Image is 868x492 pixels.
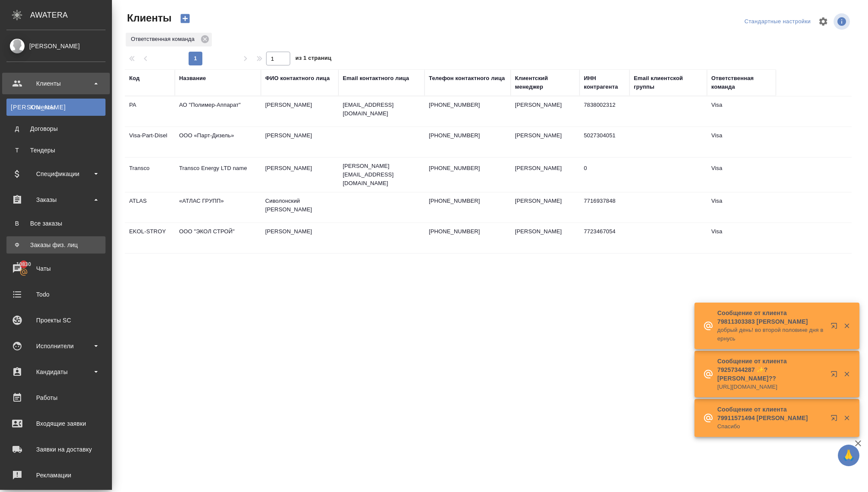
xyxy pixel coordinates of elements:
div: split button [742,15,813,28]
div: Email клиентской группы [634,74,703,91]
a: [PERSON_NAME]Клиенты [6,99,105,116]
div: Кандидаты [6,365,105,378]
td: «АТЛАС ГРУПП» [175,192,261,223]
td: [PERSON_NAME] [261,160,338,190]
td: 0 [580,160,629,190]
p: [PHONE_NUMBER] [429,227,506,236]
div: Проекты SC [6,314,105,327]
button: Закрыть [838,370,856,378]
td: Transco Energy LTD name [175,160,261,190]
a: 10830Чаты [2,258,110,279]
a: ФЗаказы физ. лиц [6,236,105,254]
a: Проекты SC [2,309,110,331]
td: Transco [125,160,175,190]
div: Заказы [6,193,105,206]
td: Visa [707,96,776,127]
div: Входящие заявки [6,417,105,430]
a: Входящие заявки [2,413,110,434]
button: Создать [175,11,195,26]
p: [PERSON_NAME][EMAIL_ADDRESS][DOMAIN_NAME] [343,162,420,188]
p: [PHONE_NUMBER] [429,131,506,140]
td: [PERSON_NAME] [511,96,580,127]
td: [PERSON_NAME] [261,96,338,127]
div: Договоры [11,124,101,133]
td: Visa [707,127,776,157]
a: Todo [2,284,110,305]
p: [URL][DOMAIN_NAME] [717,383,825,391]
div: Заказы физ. лиц [11,241,101,249]
td: 5027304051 [580,127,629,157]
a: ВВсе заказы [6,215,105,232]
td: [PERSON_NAME] [511,160,580,190]
td: [PERSON_NAME] [261,223,338,253]
div: Название [179,74,206,83]
td: Visa-Part-Disel [125,127,175,157]
p: Спасибо [717,422,825,431]
p: Сообщение от клиента 79811303383 [PERSON_NAME] [717,309,825,326]
div: Ответственная команда [126,33,212,46]
div: Ответственная команда [711,74,772,91]
td: EKOL-STROY [125,223,175,253]
p: [EMAIL_ADDRESS][DOMAIN_NAME] [343,101,420,118]
td: 7716937848 [580,192,629,223]
p: Ответственная команда [131,35,198,43]
span: 10830 [11,260,36,269]
button: Закрыть [838,322,856,330]
div: [PERSON_NAME] [6,41,105,51]
div: Спецификации [6,167,105,180]
button: Открыть в новой вкладке [825,317,846,338]
p: [PHONE_NUMBER] [429,101,506,109]
td: Visa [707,160,776,190]
div: Исполнители [6,340,105,353]
span: из 1 страниц [295,53,332,65]
td: Visa [707,192,776,223]
a: ДДоговоры [6,120,105,137]
td: [PERSON_NAME] [511,192,580,223]
td: PA [125,96,175,127]
a: Заявки на доставку [2,439,110,460]
div: Email контактного лица [343,74,409,83]
button: Закрыть [838,414,856,422]
td: ООО "ЭКОЛ СТРОЙ" [175,223,261,253]
div: ФИО контактного лица [265,74,330,83]
div: Код [129,74,139,83]
td: Visa [707,223,776,253]
div: Работы [6,391,105,404]
button: Открыть в новой вкладке [825,365,846,386]
td: [PERSON_NAME] [511,223,580,253]
span: Посмотреть информацию [834,13,852,30]
div: Клиенты [6,77,105,90]
td: Сиволонский [PERSON_NAME] [261,192,338,223]
div: Тендеры [11,146,101,155]
div: ИНН контрагента [584,74,625,91]
td: АО "Полимер-Аппарат" [175,96,261,127]
a: Работы [2,387,110,408]
div: AWATERA [30,6,112,24]
a: Рекламации [2,464,110,486]
div: Клиенты [11,103,101,111]
p: Сообщение от клиента 79911571494 [PERSON_NAME] [717,405,825,422]
div: Клиентский менеджер [515,74,575,91]
td: 7838002312 [580,96,629,127]
a: ТТендеры [6,142,105,159]
td: 7723467054 [580,223,629,253]
span: Настроить таблицу [813,11,834,32]
div: Заявки на доставку [6,443,105,456]
div: Todo [6,288,105,301]
div: Все заказы [11,219,101,228]
p: добрый день! во второй половине дня вернусь [717,326,825,343]
div: Чаты [6,262,105,275]
td: ATLAS [125,192,175,223]
p: Сообщение от клиента 79257344287 ✨?[PERSON_NAME]?? [717,357,825,383]
div: Рекламации [6,469,105,482]
td: [PERSON_NAME] [511,127,580,157]
div: Телефон контактного лица [429,74,505,83]
span: Клиенты [125,11,171,25]
p: [PHONE_NUMBER] [429,164,506,173]
p: [PHONE_NUMBER] [429,197,506,205]
td: [PERSON_NAME] [261,127,338,157]
button: Открыть в новой вкладке [825,409,846,430]
td: ООО «Парт-Дизель» [175,127,261,157]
